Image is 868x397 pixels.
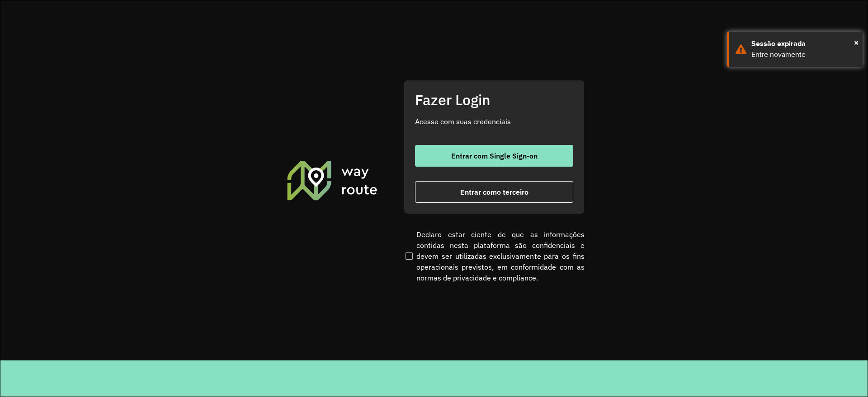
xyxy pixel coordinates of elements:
div: Entre novamente [751,49,856,60]
button: Close [854,36,859,49]
p: Acesse com suas credenciais [415,116,573,127]
button: button [415,181,573,203]
h2: Fazer Login [415,91,573,108]
span: × [854,36,859,49]
label: Declaro estar ciente de que as informações contidas nesta plataforma são confidenciais e devem se... [404,229,585,283]
span: Entrar como terceiro [460,188,528,196]
img: Roteirizador AmbevTech [286,159,379,201]
span: Entrar com Single Sign-on [451,152,538,159]
button: button [415,145,573,167]
div: Sessão expirada [751,38,856,49]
